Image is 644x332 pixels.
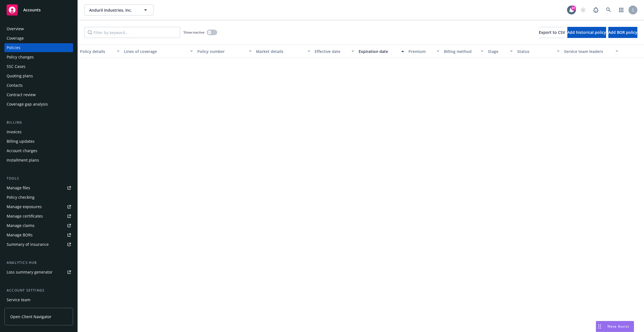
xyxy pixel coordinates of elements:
[608,27,637,38] button: Add BOR policy
[4,71,73,80] a: Quoting plans
[562,45,620,58] button: Service team leaders
[84,4,154,16] button: Anduril Industries, Inc.
[7,100,48,109] div: Coverage gap analysis
[4,156,73,165] a: Installment plans
[539,27,565,38] button: Export to CSV
[4,176,73,181] div: Tools
[7,71,33,80] div: Quoting plans
[608,30,637,35] span: Add BOR policy
[4,43,73,52] a: Policies
[315,48,348,54] div: Effective date
[4,24,73,33] a: Overview
[616,4,627,16] a: Switch app
[4,193,73,202] a: Policy checking
[4,268,73,277] a: Loss summary generator
[596,321,603,332] div: Drag to move
[408,48,433,54] div: Premium
[7,295,30,304] div: Service team
[7,53,34,62] div: Policy changes
[124,48,187,54] div: Lines of coverage
[356,45,406,58] button: Expiration date
[4,221,73,230] a: Manage claims
[7,81,23,90] div: Contacts
[84,27,180,38] input: Filter by keyword...
[4,100,73,109] a: Coverage gap analysis
[4,183,73,192] a: Manage files
[7,156,39,165] div: Installment plans
[254,45,312,58] button: Market details
[564,48,612,54] div: Service team leaders
[4,62,73,71] a: SSC Cases
[23,8,41,12] span: Accounts
[515,45,562,58] button: Status
[7,268,53,277] div: Loss summary generator
[4,53,73,62] a: Policy changes
[7,34,24,43] div: Coverage
[4,146,73,155] a: Account charges
[256,48,304,54] div: Market details
[567,30,606,35] span: Add historical policy
[4,120,73,125] div: Billing
[603,4,614,16] a: Search
[7,90,36,99] div: Contract review
[539,30,565,35] span: Export to CSV
[4,240,73,249] a: Summary of insurance
[4,34,73,43] a: Coverage
[7,193,35,202] div: Policy checking
[89,7,137,13] span: Anduril Industries, Inc.
[359,48,398,54] div: Expiration date
[7,231,33,239] div: Manage BORs
[4,295,73,304] a: Service team
[486,45,515,58] button: Stage
[4,212,73,221] a: Manage certificates
[80,48,113,54] div: Policy details
[442,45,486,58] button: Billing method
[7,146,37,155] div: Account charges
[4,127,73,136] a: Invoices
[122,45,195,58] button: Lines of coverage
[406,45,441,58] button: Premium
[78,45,122,58] button: Policy details
[7,212,43,221] div: Manage certificates
[4,288,73,293] div: Account settings
[7,137,35,146] div: Billing updates
[195,45,254,58] button: Policy number
[4,231,73,239] a: Manage BORs
[10,314,51,320] span: Open Client Navigator
[7,221,35,230] div: Manage claims
[7,62,25,71] div: SSC Cases
[607,324,629,329] span: Nova Assist
[4,81,73,90] a: Contacts
[4,260,73,265] div: Analytics hub
[590,4,601,16] a: Report a Bug
[7,43,20,52] div: Policies
[444,48,477,54] div: Billing method
[7,183,30,192] div: Manage files
[488,48,507,54] div: Stage
[596,321,634,332] button: Nova Assist
[4,202,73,211] a: Manage exposures
[7,24,24,33] div: Overview
[183,30,205,35] span: Show inactive
[517,48,554,54] div: Status
[312,45,356,58] button: Effective date
[578,4,589,16] a: Start snowing
[7,240,49,249] div: Summary of insurance
[571,5,576,10] div: 37
[7,127,22,136] div: Invoices
[4,90,73,99] a: Contract review
[4,2,73,18] a: Accounts
[197,48,245,54] div: Policy number
[567,27,606,38] button: Add historical policy
[4,137,73,146] a: Billing updates
[7,202,42,211] div: Manage exposures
